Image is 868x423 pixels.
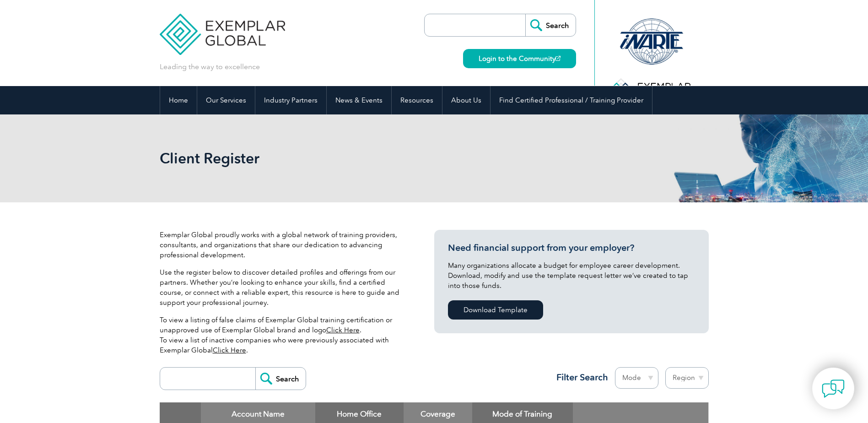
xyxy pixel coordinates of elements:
a: Click Here [213,346,246,354]
h3: Need financial support from your employer? [448,242,695,254]
input: Search [525,14,576,36]
h3: Filter Search [551,372,608,383]
p: Use the register below to discover detailed profiles and offerings from our partners. Whether you... [160,267,407,308]
p: Leading the way to excellence [160,62,260,72]
p: Exemplar Global proudly works with a global network of training providers, consultants, and organ... [160,230,407,260]
a: Login to the Community [463,49,576,68]
a: Home [160,86,197,114]
a: Click Here [326,326,360,334]
p: To view a listing of false claims of Exemplar Global training certification or unapproved use of ... [160,315,407,355]
a: Industry Partners [255,86,326,114]
p: Many organizations allocate a budget for employee career development. Download, modify and use th... [448,260,695,291]
a: Download Template [448,300,543,320]
a: News & Events [327,86,391,114]
a: Resources [392,86,442,114]
input: Search [255,368,306,390]
img: contact-chat.png [822,377,845,400]
img: open_square.png [555,56,561,61]
a: About Us [442,86,490,114]
a: Find Certified Professional / Training Provider [491,86,652,114]
a: Our Services [197,86,255,114]
h2: Client Register [160,151,544,166]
